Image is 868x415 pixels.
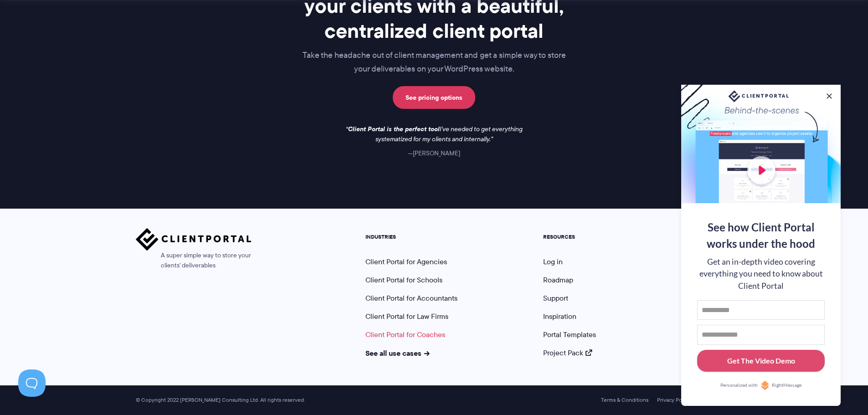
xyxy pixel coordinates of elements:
a: Support [543,293,568,303]
a: Portal Templates [543,329,596,340]
iframe: Toggle Customer Support [18,369,46,397]
a: Inspiration [543,311,576,322]
a: Client Portal for Coaches [365,329,445,340]
img: Personalized with RightMessage [760,381,770,390]
h5: INDUSTRIES [365,234,457,240]
a: Client Portal for Law Firms [365,311,448,322]
div: Get The Video Demo [727,355,795,366]
a: Roadmap [543,275,573,285]
p: I've needed to get everything systematized for my clients and internally. [339,124,530,144]
span: A super simple way to store your clients' deliverables [136,251,252,271]
div: See how Client Portal works under the hood [697,219,825,252]
span: Personalized with [720,382,758,389]
a: Client Portal for Accountants [365,293,457,303]
div: Get an in-depth video covering everything you need to know about Client Portal [697,256,825,292]
cite: [PERSON_NAME] [408,149,460,158]
a: Terms & Conditions [601,397,648,403]
a: Personalized withRightMessage [697,381,825,390]
a: Client Portal for Schools [365,275,442,285]
a: Log in [543,256,563,267]
h5: RESOURCES [543,234,596,240]
strong: Client Portal is the perfect tool [348,124,440,134]
a: Client Portal for Agencies [365,256,447,267]
span: RightMessage [772,382,801,389]
p: Take the headache out of client management and get a simple way to store your deliverables on you... [252,49,616,76]
a: Project Pack [543,348,592,358]
a: Privacy Policy [657,397,690,403]
span: © Copyright 2022 [PERSON_NAME] Consulting Ltd. All rights reserved. [131,397,309,404]
a: See all use cases [365,348,430,359]
a: See pricing options [393,86,475,109]
button: Get The Video Demo [697,350,825,372]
